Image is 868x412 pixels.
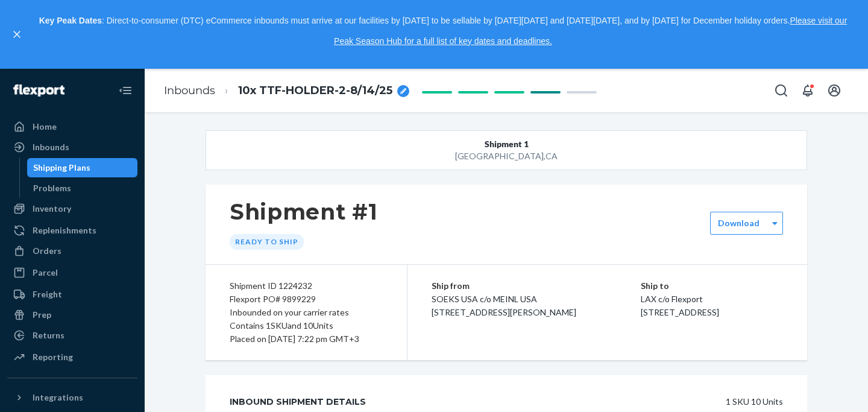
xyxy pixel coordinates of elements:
a: Inbounds [7,138,137,157]
div: [GEOGRAPHIC_DATA] , CA [266,150,747,162]
div: Reporting [33,351,73,363]
a: Reporting [7,347,137,367]
div: Freight [33,288,62,300]
div: Flexport PO# 9899229 [230,293,383,306]
a: Freight [7,285,137,304]
span: SOEKS USA c/o MEINL USA [STREET_ADDRESS][PERSON_NAME] [432,294,576,317]
div: Inbounded on your carrier rates [230,306,383,319]
p: Ship to [641,279,784,293]
button: Shipment 1[GEOGRAPHIC_DATA],CA [206,130,807,170]
strong: Key Peak Dates [39,16,102,25]
button: Open Search Box [769,78,793,103]
a: Prep [7,305,137,325]
a: Replenishments [7,221,137,240]
div: Problems [33,182,71,194]
a: Please visit our Peak Season Hub for a full list of key dates and deadlines. [334,16,847,46]
a: Inventory [7,199,137,218]
a: Orders [7,241,137,261]
div: Integrations [33,391,83,404]
div: Ready to ship [230,234,304,249]
button: Integrations [7,388,137,407]
button: Close Navigation [113,78,137,103]
button: Open account menu [822,78,846,103]
button: close, [11,28,23,40]
div: Home [33,121,57,133]
div: Inventory [33,203,71,215]
img: Flexport logo [13,84,64,97]
div: Inbounds [33,141,69,153]
label: Download [718,217,759,229]
a: Returns [7,326,137,345]
div: Shipment ID 1224232 [230,279,383,293]
p: : Direct-to-consumer (DTC) eCommerce inbounds must arrive at our facilities by [DATE] to be sella... [29,11,857,51]
div: Returns [33,329,64,341]
span: 10x TTF-HOLDER-2-8/14/25 [238,83,392,99]
div: Orders [33,245,61,257]
p: LAX c/o Flexport [641,293,784,306]
a: Home [7,117,137,136]
span: Shipment 1 [485,138,529,150]
span: [STREET_ADDRESS] [641,307,719,317]
p: Ship from [432,279,641,293]
div: Replenishments [33,224,96,236]
div: Contains 1 SKU and 10 Units [230,319,383,332]
a: Shipping Plans [27,158,138,177]
button: Open notifications [796,78,820,103]
a: Problems [27,179,138,198]
div: Placed on [DATE] 7:22 pm GMT+3 [230,332,383,346]
a: Parcel [7,263,137,282]
h1: Shipment #1 [230,199,378,224]
div: Prep [33,309,51,321]
div: Shipping Plans [33,162,90,174]
ol: breadcrumbs [154,73,419,109]
a: Inbounds [164,84,215,97]
div: Parcel [33,267,58,279]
